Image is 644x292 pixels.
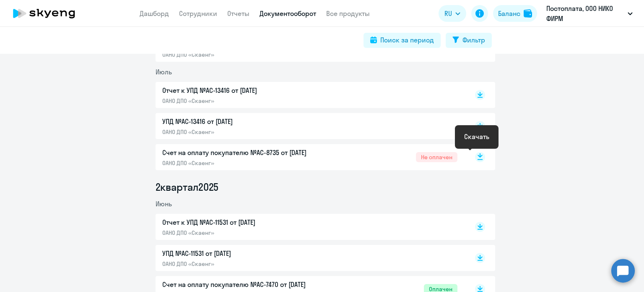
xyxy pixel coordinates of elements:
button: Балансbalance [493,5,537,22]
span: Июль [156,68,172,76]
p: ОАНО ДПО «Скаенг» [162,229,338,237]
p: Отчет к УПД №AC-13416 от [DATE] [162,85,338,95]
button: RU [439,5,466,22]
button: Поиск за период [364,33,441,48]
p: Счет на оплату покупателю №AC-8735 от [DATE] [162,147,338,158]
p: Отчет к УПД №AC-11531 от [DATE] [162,217,338,227]
a: УПД №AC-13416 от [DATE]ОАНО ДПО «Скаенг» [162,116,457,136]
p: ОАНО ДПО «Скаенг» [162,97,338,105]
p: УПД №AC-11531 от [DATE] [162,248,338,258]
a: Отчет к УПД №AC-13416 от [DATE]ОАНО ДПО «Скаенг» [162,85,457,105]
p: ОАНО ДПО «Скаенг» [162,51,338,58]
button: Постоплата, ООО НИКО ФИРМ [542,3,637,24]
span: Июнь [156,200,172,208]
div: Фильтр [462,35,485,45]
a: Сотрудники [179,9,217,18]
div: Баланс [498,8,520,18]
a: Отчеты [227,9,249,18]
a: Дашборд [140,9,169,18]
img: balance [524,9,532,18]
div: Поиск за период [380,35,434,45]
p: ОАНО ДПО «Скаенг» [162,260,338,268]
p: ОАНО ДПО «Скаенг» [162,159,338,167]
button: Фильтр [446,33,492,48]
a: Все продукты [326,9,370,18]
div: Скачать [464,132,489,142]
span: RU [444,8,452,18]
a: Счет на оплату покупателю №AC-8735 от [DATE]ОАНО ДПО «Скаенг»Не оплачен [162,147,457,167]
p: УПД №AC-13416 от [DATE] [162,116,338,126]
p: Счет на оплату покупателю №AC-7470 от [DATE] [162,279,338,289]
span: Не оплачен [416,152,457,162]
a: Документооборот [260,9,316,18]
li: 2 квартал 2025 [156,180,495,194]
p: ОАНО ДПО «Скаенг» [162,128,338,136]
a: Отчет к УПД №AC-11531 от [DATE]ОАНО ДПО «Скаенг» [162,217,457,237]
p: Постоплата, ООО НИКО ФИРМ [546,3,624,24]
a: УПД №AC-11531 от [DATE]ОАНО ДПО «Скаенг» [162,248,457,268]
